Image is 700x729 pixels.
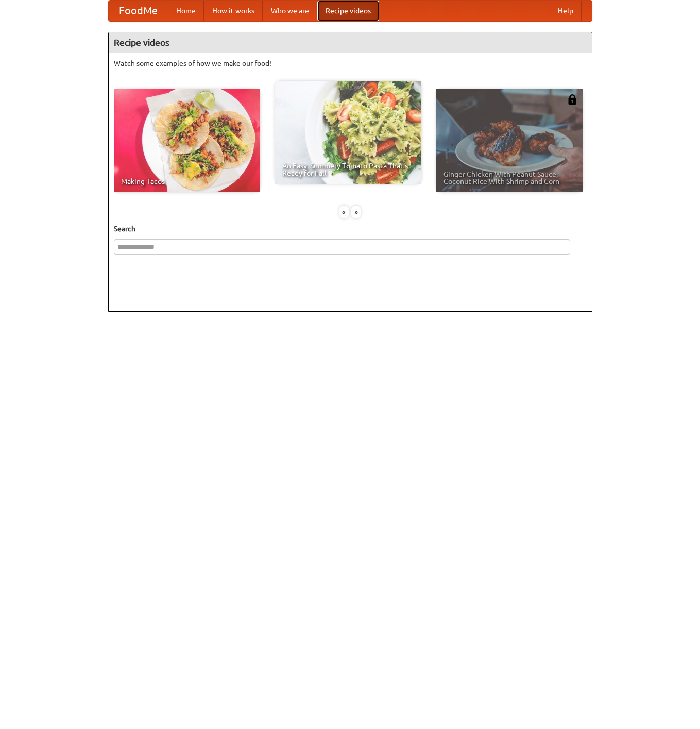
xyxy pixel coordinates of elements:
div: « [339,206,349,218]
a: Making Tacos [114,89,260,192]
span: An Easy, Summery Tomato Pasta That's Ready for Fall [282,162,414,177]
a: How it works [204,1,263,21]
a: Who we are [263,1,317,21]
a: Help [550,1,582,21]
a: Home [168,1,204,21]
a: An Easy, Summery Tomato Pasta That's Ready for Fall [275,81,421,184]
h5: Search [114,224,587,234]
img: 483408.png [567,94,577,105]
div: » [351,206,361,218]
span: Making Tacos [121,178,253,185]
p: Watch some examples of how we make our food! [114,58,587,69]
a: FoodMe [109,1,168,21]
a: Recipe videos [317,1,379,21]
h4: Recipe videos [109,32,592,53]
